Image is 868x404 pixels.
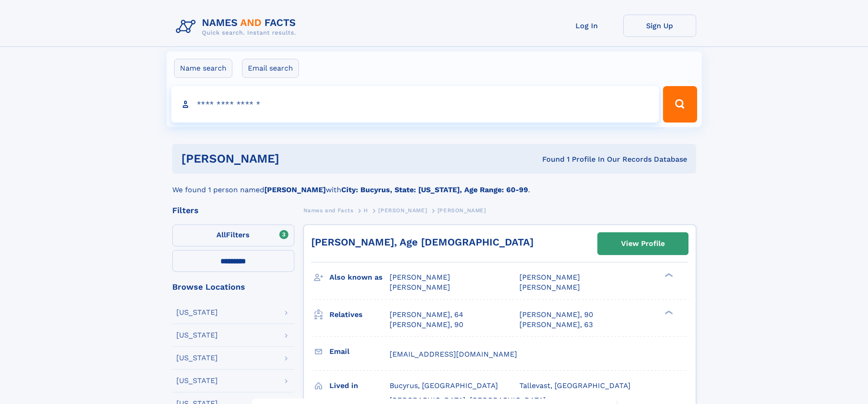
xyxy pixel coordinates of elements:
div: Browse Locations [172,283,294,291]
span: [PERSON_NAME] [437,207,486,214]
div: Filters [172,206,294,215]
span: H [364,207,368,214]
div: ❯ [663,272,673,278]
a: [PERSON_NAME], 90 [519,310,593,320]
a: H [364,205,368,216]
a: Sign Up [623,15,696,37]
h3: Also known as [329,270,390,285]
div: [US_STATE] [176,332,218,339]
img: Logo Names and Facts [172,15,303,39]
a: [PERSON_NAME], 63 [519,320,593,330]
span: Bucyrus, [GEOGRAPHIC_DATA] [390,381,498,390]
span: [EMAIL_ADDRESS][DOMAIN_NAME] [390,350,517,358]
a: [PERSON_NAME], 64 [390,310,463,320]
label: Email search [242,59,299,78]
button: Search Button [663,86,697,123]
b: [PERSON_NAME] [264,185,326,194]
a: [PERSON_NAME] [378,205,427,216]
div: [US_STATE] [176,309,218,316]
div: [US_STATE] [176,377,218,384]
span: Tallevast, [GEOGRAPHIC_DATA] [519,381,631,390]
a: View Profile [598,233,688,255]
b: City: Bucyrus, State: [US_STATE], Age Range: 60-99 [341,185,528,194]
h1: [PERSON_NAME] [181,153,411,164]
a: [PERSON_NAME], 90 [390,320,463,330]
a: Log In [550,15,623,37]
span: [PERSON_NAME] [390,283,450,291]
label: Name search [174,59,232,78]
label: Filters [172,225,294,246]
a: Names and Facts [303,205,354,216]
h3: Email [329,344,390,359]
span: [PERSON_NAME] [519,273,580,281]
span: All [216,230,226,239]
span: [PERSON_NAME] [378,207,427,214]
div: We found 1 person named with . [172,174,696,195]
input: search input [171,86,659,123]
div: [US_STATE] [176,354,218,362]
div: Found 1 Profile In Our Records Database [411,154,687,164]
h3: Relatives [329,307,390,322]
h3: Lived in [329,378,390,394]
span: [PERSON_NAME] [519,283,580,291]
div: View Profile [621,233,665,254]
span: [PERSON_NAME] [390,273,450,281]
a: [PERSON_NAME], Age [DEMOGRAPHIC_DATA] [311,236,534,248]
div: ❯ [663,309,673,315]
